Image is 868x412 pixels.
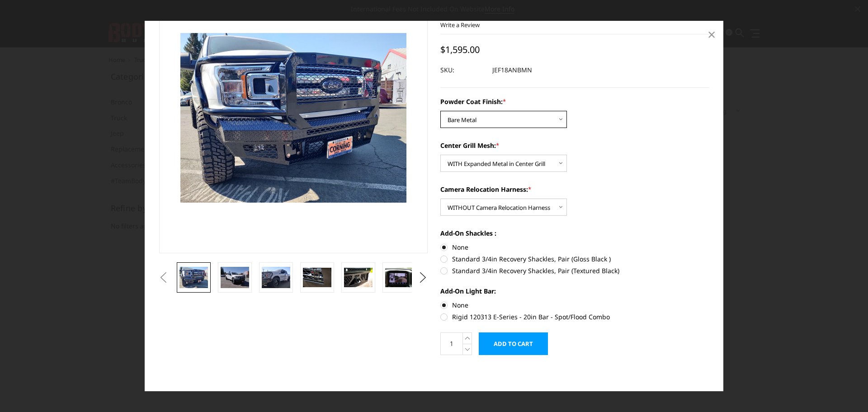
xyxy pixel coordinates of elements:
[440,266,709,275] label: Standard 3/4in Recovery Shackles, Pair (Textured Black)
[479,332,548,355] input: Add to Cart
[416,271,430,284] button: Next
[492,62,532,78] dd: JEF18ANBMN
[440,141,709,150] label: Center Grill Mesh:
[440,43,480,56] span: $1,595.00
[221,267,249,288] img: 2018-2020 Ford F150 - FT Series - Extreme Front Bumper
[440,185,709,194] label: Camera Relocation Harness:
[704,27,719,42] a: Close
[303,268,331,287] img: 2018-2020 Ford F150 - FT Series - Extreme Front Bumper
[440,21,480,29] a: Write a Review
[708,24,716,44] span: ×
[440,228,709,238] label: Add-On Shackles :
[385,268,414,287] img: Clear View Camera: Relocate your front camera and keep the functionality completely.
[440,286,709,296] label: Add-On Light Bar:
[440,62,486,78] dt: SKU:
[179,267,208,288] img: 2018-2020 Ford F150 - FT Series - Extreme Front Bumper
[440,254,709,264] label: Standard 3/4in Recovery Shackles, Pair (Gloss Black )
[440,242,709,252] label: None
[344,268,373,287] img: 2018-2020 Ford F150 - FT Series - Extreme Front Bumper
[440,312,709,322] label: Rigid 120313 E-Series - 20in Bar - Spot/Flood Combo
[440,300,709,310] label: None
[440,97,709,106] label: Powder Coat Finish:
[157,271,170,284] button: Previous
[262,267,290,288] img: 2018-2020 Ford F150 - FT Series - Extreme Front Bumper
